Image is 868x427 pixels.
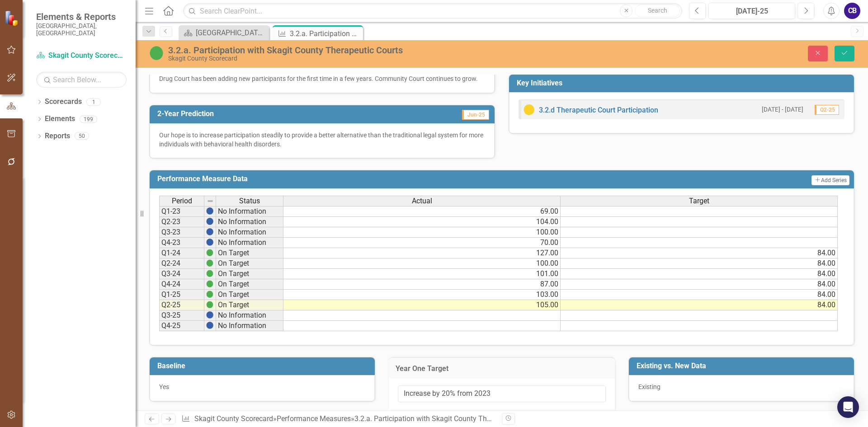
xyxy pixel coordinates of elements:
[181,27,267,38] a: [GEOGRAPHIC_DATA] Page
[206,228,213,235] img: 5IrRnKEJ6BiPSN5KCdQOFTDSB2zcNESImCplowt8AK+PXGIh7Es0AAAAASUVORK5CYII=
[561,258,838,269] td: 84.00
[290,28,361,39] div: 3.2.a. Participation with Skagit County Therapeutic Courts
[206,239,213,246] img: 5IrRnKEJ6BiPSN5KCdQOFTDSB2zcNESImCplowt8AK+PXGIh7Es0AAAAASUVORK5CYII=
[206,280,213,287] img: lAAAAAElFTkSuQmCC
[45,131,70,141] a: Reports
[159,248,204,258] td: Q1-24
[159,217,204,227] td: Q2-23
[206,301,213,308] img: lAAAAAElFTkSuQmCC
[689,197,709,205] span: Target
[412,197,432,205] span: Actual
[638,383,660,390] span: Existing
[45,97,82,107] a: Scorecards
[837,396,859,418] div: Open Intercom Messenger
[561,300,838,310] td: 84.00
[159,269,204,279] td: Q3-24
[815,105,839,115] span: Q2-25
[36,72,127,88] input: Search Below...
[283,227,561,238] td: 100.00
[561,269,838,279] td: 84.00
[216,248,283,258] td: On Target
[277,414,351,423] a: Performance Measures
[159,238,204,248] td: Q4-23
[36,51,127,61] a: Skagit County Scorecard
[762,105,803,114] small: [DATE] - [DATE]
[207,197,214,205] img: 8DAGhfEEPCf229AAAAAElFTkSuQmCC
[168,55,545,62] div: Skagit County Scorecard
[216,238,283,248] td: No Information
[708,3,795,19] button: [DATE]-25
[159,258,204,269] td: Q2-24
[216,290,283,300] td: On Target
[239,197,260,205] span: Status
[159,300,204,310] td: Q2-25
[561,290,838,300] td: 84.00
[159,206,204,217] td: Q1-23
[196,27,267,38] div: [GEOGRAPHIC_DATA] Page
[283,290,561,300] td: 103.00
[5,10,20,26] img: ClearPoint Strategy
[648,7,667,14] span: Search
[172,197,192,205] span: Period
[539,106,658,114] a: 3.2.d Therapeutic Court Participation
[159,279,204,290] td: Q4-24
[157,110,380,118] h3: 2-Year Prediction
[159,321,204,331] td: Q4-25
[462,110,489,120] span: Jun-25
[168,45,545,55] div: 3.2.a. Participation with Skagit County Therapeutic Courts
[157,362,370,370] h3: Baseline
[283,279,561,290] td: 87.00
[216,300,283,310] td: On Target
[157,175,644,183] h3: Performance Measure Data
[216,321,283,331] td: No Information
[216,310,283,321] td: No Information
[159,74,485,83] p: Drug Court has been adding new participants for the first time in a few years. Community Court co...
[75,132,89,140] div: 50
[216,269,283,279] td: On Target
[206,311,213,319] img: 5IrRnKEJ6BiPSN5KCdQOFTDSB2zcNESImCplowt8AK+PXGIh7Es0AAAAASUVORK5CYII=
[524,104,534,115] img: Caution
[283,258,561,269] td: 100.00
[45,114,75,124] a: Elements
[396,365,608,373] h3: Year One Target
[206,270,213,277] img: lAAAAAElFTkSuQmCC
[216,217,283,227] td: No Information
[181,414,495,424] div: » »
[80,115,97,123] div: 199
[183,3,682,19] input: Search ClearPoint...
[206,249,213,256] img: lAAAAAElFTkSuQmCC
[216,206,283,217] td: No Information
[283,248,561,258] td: 127.00
[283,238,561,248] td: 70.00
[712,6,792,17] div: [DATE]-25
[206,218,213,225] img: 5IrRnKEJ6BiPSN5KCdQOFTDSB2zcNESImCplowt8AK+PXGIh7Es0AAAAASUVORK5CYII=
[159,131,485,149] p: Our hope is to increase participation steadily to provide a better alternative than the tradition...
[206,259,213,267] img: lAAAAAElFTkSuQmCC
[811,175,849,185] button: Add Series
[517,79,849,87] h3: Key Initiatives
[159,290,204,300] td: Q1-25
[635,5,680,17] button: Search
[206,207,213,215] img: 5IrRnKEJ6BiPSN5KCdQOFTDSB2zcNESImCplowt8AK+PXGIh7Es0AAAAASUVORK5CYII=
[36,11,127,22] span: Elements & Reports
[149,46,164,60] img: On Target
[283,300,561,310] td: 105.00
[206,322,213,329] img: 5IrRnKEJ6BiPSN5KCdQOFTDSB2zcNESImCplowt8AK+PXGIh7Es0AAAAASUVORK5CYII=
[159,227,204,238] td: Q3-23
[36,22,127,37] small: [GEOGRAPHIC_DATA], [GEOGRAPHIC_DATA]
[283,217,561,227] td: 104.00
[354,414,539,423] div: 3.2.a. Participation with Skagit County Therapeutic Courts
[561,248,838,258] td: 84.00
[637,362,849,370] h3: Existing vs. New Data
[159,383,169,390] span: Yes
[216,279,283,290] td: On Target
[206,291,213,298] img: lAAAAAElFTkSuQmCC
[283,206,561,217] td: 69.00
[844,3,860,19] button: CB
[216,227,283,238] td: No Information
[159,310,204,321] td: Q3-25
[194,414,273,423] a: Skagit County Scorecard
[561,279,838,290] td: 84.00
[216,258,283,269] td: On Target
